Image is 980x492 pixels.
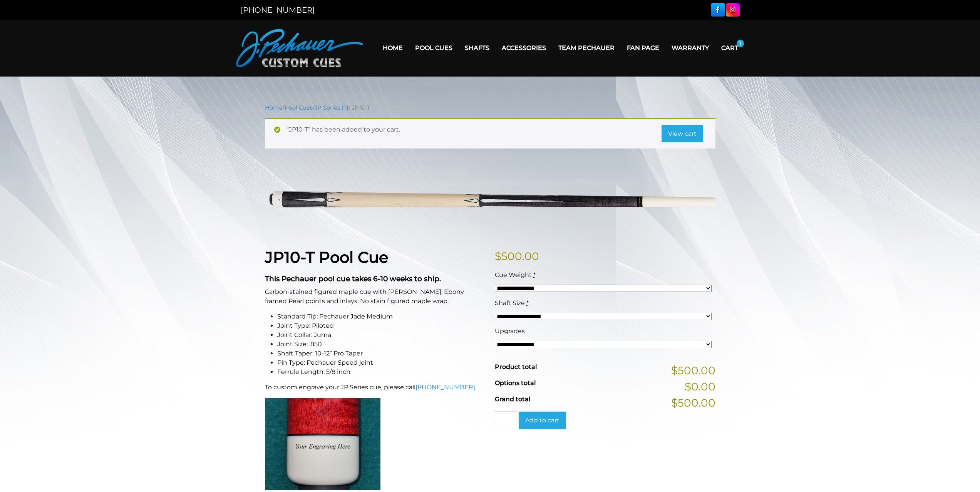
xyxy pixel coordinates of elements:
img: An image of a cue butt with the words "YOUR ENGRAVING HERE". [265,398,380,490]
bdi: 500.00 [495,250,539,263]
a: Home [377,38,409,58]
a: Cart [715,38,744,58]
img: jp10-T.png [265,161,715,236]
p: Carbon-stained figured maple cue with [PERSON_NAME]. Ebony framed Pearl points and inlays. No sta... [265,287,486,306]
span: Grand total [495,395,530,403]
nav: Breadcrumb [265,103,715,112]
a: [PHONE_NUMBER]. [415,384,476,391]
li: Standard Tip: Pechauer Jade Medium [277,312,486,321]
a: Pool Cues [409,38,459,58]
li: Pin Type: Pechauer Speed joint [277,358,486,367]
a: Team Pechauer [552,38,621,58]
span: $ [495,250,501,263]
p: To custom engrave your JP Series cue, please call [265,383,486,392]
span: Options total [495,379,536,387]
a: Accessories [496,38,552,58]
abbr: required [533,271,536,279]
img: Pechauer Custom Cues [236,29,363,67]
a: View cart [662,125,703,143]
li: Ferrule Length: 5/8 inch [277,367,486,377]
button: Add to cart [519,412,566,429]
li: Joint Type: Piloted [277,321,486,330]
a: [PHONE_NUMBER] [241,5,315,15]
a: Warranty [665,38,715,58]
span: Cue Weight [495,271,532,279]
strong: JP10-T Pool Cue [265,248,388,267]
span: $0.00 [685,379,715,395]
li: Shaft Taper: 10-12” Pro Taper [277,349,486,358]
span: Upgrades [495,327,525,335]
a: Home [265,104,283,111]
div: “JP10-T” has been added to your cart. [265,118,715,149]
abbr: required [526,299,529,307]
a: Fan Page [621,38,665,58]
span: Shaft Size [495,299,525,307]
a: Shafts [459,38,496,58]
span: $500.00 [671,395,715,411]
span: Product total [495,363,537,370]
span: $500.00 [671,362,715,379]
li: Joint Collar: Juma [277,330,486,340]
input: Product quantity [495,412,517,423]
a: JP Series (T) [315,104,348,111]
li: Joint Size: .850 [277,340,486,349]
a: Pool Cues [285,104,313,111]
strong: This Pechauer pool cue takes 6-10 weeks to ship. [265,274,441,283]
